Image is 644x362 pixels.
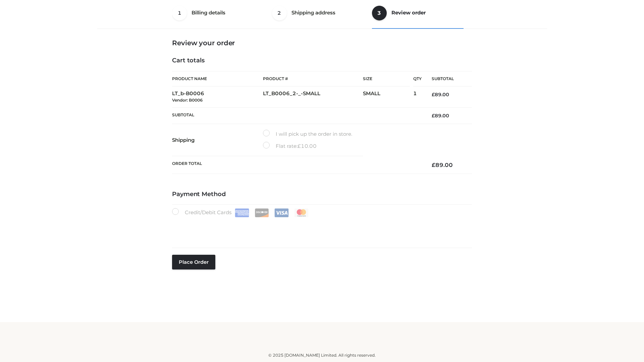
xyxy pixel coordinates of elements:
th: Shipping [172,124,263,156]
td: LT_B0006_2-_-SMALL [263,86,363,108]
th: Order Total [172,156,422,174]
small: Vendor: B0006 [172,98,203,103]
td: 1 [413,86,422,108]
h4: Payment Method [172,191,472,198]
iframe: Secure payment input frame [171,216,471,240]
th: Subtotal [422,71,472,86]
img: Amex [235,208,249,217]
bdi: 89.00 [432,92,449,98]
bdi: 10.00 [298,143,317,149]
img: Mastercard [294,208,309,217]
span: £ [298,143,301,149]
div: © 2025 [DOMAIN_NAME] Limited. All rights reserved. [100,352,544,359]
th: Product # [263,71,363,86]
td: LT_b-B0006 [172,86,263,108]
h4: Cart totals [172,57,472,64]
label: Credit/Debit Cards [172,208,309,217]
td: SMALL [363,86,413,108]
span: £ [432,92,435,98]
bdi: 89.00 [432,113,449,119]
span: £ [432,113,435,119]
th: Subtotal [172,107,422,124]
button: Place order [172,255,215,269]
span: £ [432,162,435,168]
h3: Review your order [172,39,472,47]
img: Discover [255,208,269,217]
bdi: 89.00 [432,162,453,168]
label: Flat rate: [263,142,317,150]
img: Visa [274,208,289,217]
th: Product Name [172,71,263,86]
th: Qty [413,71,422,86]
label: I will pick up the order in store. [263,130,352,138]
th: Size [363,71,410,86]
